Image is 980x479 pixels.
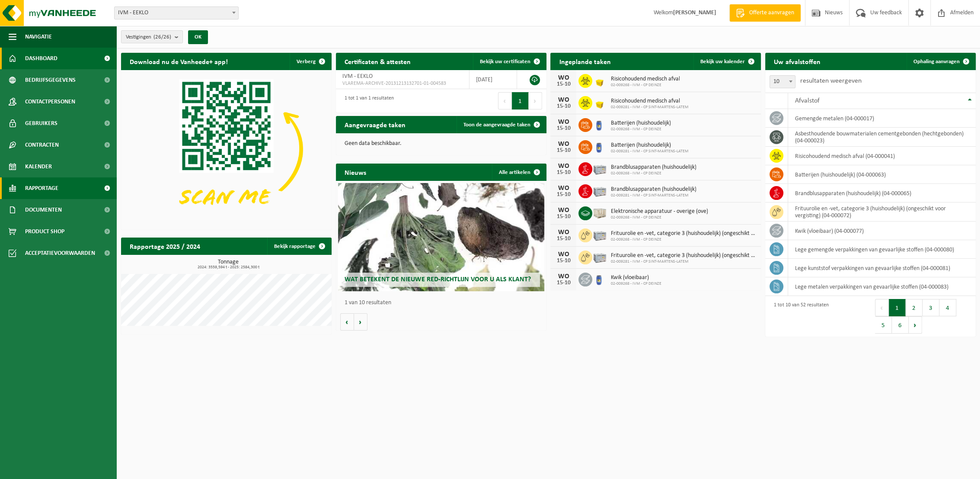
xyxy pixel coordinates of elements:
[592,205,607,220] img: PB-WB-0960-WDN-00-00
[788,259,976,277] td: lege kunststof verpakkingen van gevaarlijke stoffen (04-000081)
[770,76,795,88] span: 10
[345,276,531,283] span: Wat betekent de nieuwe RED-richtlijn voor u als klant?
[906,299,923,316] button: 2
[290,53,331,70] button: Verberg
[555,185,572,192] div: WO
[340,91,394,110] div: 1 tot 1 van 1 resultaten
[610,98,688,105] span: Risicohoudend medisch afval
[550,53,619,70] h2: Ingeplande taken
[610,120,670,127] span: Batterijen (huishoudelijk)
[126,31,171,44] span: Vestigingen
[25,69,76,91] span: Bedrijfsgegevens
[555,192,572,198] div: 15-10
[114,6,239,19] span: IVM - EEKLO
[188,30,208,44] button: OK
[512,92,529,109] button: 1
[889,299,906,316] button: 1
[765,53,829,70] h2: Uw afvalstoffen
[610,149,688,154] span: 02-009281 - IVM - CP SINT-MARTENS-LATEM
[115,7,238,19] span: IVM - EEKLO
[610,142,688,149] span: Batterijen (huishoudelijk)
[25,113,57,134] span: Gebruikers
[125,265,332,270] span: 2024: 3559,594 t - 2025: 2584,300 t
[592,95,607,109] img: LP-SB-00030-HPE-22
[121,70,332,228] img: Download de VHEPlus App
[345,141,538,147] p: Geen data beschikbaar.
[592,117,607,132] img: LP-OT-00060-HPE-21
[610,230,757,237] span: Frituurolie en -vet, categorie 3 (huishoudelijk) (ongeschikt voor vergisting)
[555,141,572,148] div: WO
[592,227,607,242] img: PB-LB-0680-HPE-GY-11
[875,316,892,334] button: 5
[610,281,661,286] span: 02-009268 - IVM - CP DEINZE
[673,10,716,16] strong: [PERSON_NAME]
[121,53,236,70] h2: Download nu de Vanheede+ app!
[555,207,572,214] div: WO
[555,251,572,258] div: WO
[788,203,976,222] td: frituurolie en -vet, categorie 3 (huishoudelijk) (ongeschikt voor vergisting) (04-000072)
[788,128,976,147] td: asbesthoudende bouwmaterialen cementgebonden (hechtgebonden) (04-000023)
[555,214,572,220] div: 15-10
[610,259,757,264] span: 02-009281 - IVM - CP SINT-MARTENS-LATEM
[788,222,976,240] td: kwik (vloeibaar) (04-000077)
[939,299,956,316] button: 4
[345,300,542,306] p: 1 van 10 resultaten
[342,80,463,87] span: VLAREMA-ARCHIVE-20131213132701-01-004583
[747,9,796,17] span: Offerte aanvragen
[555,96,572,103] div: WO
[788,165,976,184] td: batterijen (huishoudelijk) (04-000063)
[788,147,976,165] td: risicohoudend medisch afval (04-000041)
[463,122,530,128] span: Toon de aangevraagde taken
[25,242,95,264] span: Acceptatievoorwaarden
[592,73,607,87] img: LP-SB-00030-HPE-22
[469,70,517,89] td: [DATE]
[610,237,757,242] span: 02-009268 - IVM - CP DEINZE
[336,164,375,180] h2: Nieuws
[788,184,976,203] td: brandblusapparaten (huishoudelijk) (04-000065)
[610,105,688,110] span: 02-009281 - IVM - CP SINT-MARTENS-LATEM
[555,229,572,236] div: WO
[892,316,909,334] button: 6
[25,134,59,156] span: Contracten
[800,77,861,84] label: resultaten weergeven
[610,83,680,88] span: 02-009268 - IVM - CP DEINZE
[555,74,572,81] div: WO
[769,75,795,88] span: 10
[297,59,316,64] span: Verberg
[788,240,976,259] td: lege gemengde verpakkingen van gevaarlijke stoffen (04-000080)
[795,97,819,104] span: Afvalstof
[267,238,331,255] a: Bekijk rapportage
[555,103,572,109] div: 15-10
[121,238,209,254] h2: Rapportage 2025 / 2024
[555,119,572,125] div: WO
[610,252,757,259] span: Frituurolie en -vet, categorie 3 (huishoudelijk) (ongeschikt voor vergisting)
[340,313,354,331] button: Vorige
[610,193,696,198] span: 02-009281 - IVM - CP SINT-MARTENS-LATEM
[693,53,760,70] a: Bekijk uw kalender
[592,271,607,286] img: LP-OT-00060-HPE-21
[480,59,530,64] span: Bekijk uw certificaten
[610,274,661,281] span: Kwik (vloeibaar)
[913,59,960,64] span: Ophaling aanvragen
[592,139,607,154] img: LP-OT-00060-HPE-21
[354,313,367,331] button: Volgende
[25,91,75,113] span: Contactpersonen
[700,59,745,64] span: Bekijk uw kalender
[610,186,696,193] span: Brandblusapparaten (huishoudelijk)
[125,259,332,270] h3: Tonnage
[555,236,572,242] div: 15-10
[875,299,889,316] button: Previous
[342,73,373,80] span: IVM - EEKLO
[555,81,572,87] div: 15-10
[610,164,696,171] span: Brandblusapparaten (huishoudelijk)
[25,221,64,242] span: Product Shop
[610,76,680,83] span: Risicohoudend medisch afval
[909,316,922,334] button: Next
[555,148,572,154] div: 15-10
[121,30,183,43] button: Vestigingen(26/26)
[492,164,546,181] a: Alle artikelen
[610,171,696,176] span: 02-009268 - IVM - CP DEINZE
[610,208,708,215] span: Elektronische apparatuur - overige (ove)
[769,298,828,334] div: 1 tot 10 van 52 resultaten
[592,183,607,198] img: PB-LB-0680-HPE-GY-11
